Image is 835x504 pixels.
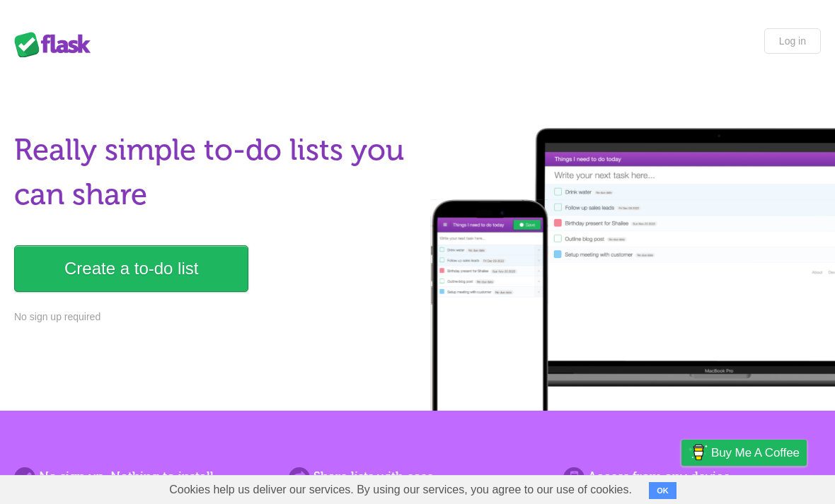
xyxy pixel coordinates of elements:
a: Log in [764,28,821,54]
button: OK [649,482,676,499]
a: Create a to-do list [14,245,248,292]
h2: Access from any device. [563,467,821,486]
h2: Share lists with ease. [289,467,546,486]
h2: No sign up. Nothing to install. [14,467,272,486]
img: Buy me a coffee [689,440,708,464]
a: Buy me a coffee [681,440,807,466]
div: Flask Lists [14,32,99,57]
span: Buy me a coffee [711,440,800,465]
span: Cookies help us deliver our services. By using our services, you agree to our use of cookies. [155,476,646,504]
h1: Really simple to-do lists you can share [14,128,409,217]
p: No sign up required [14,310,409,324]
